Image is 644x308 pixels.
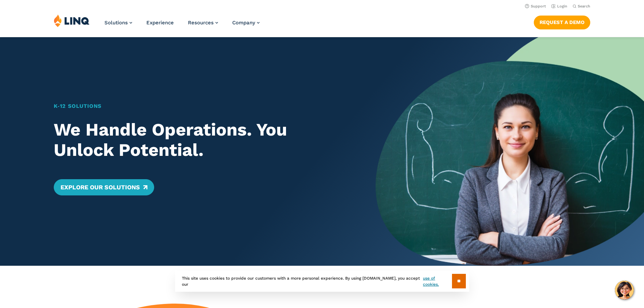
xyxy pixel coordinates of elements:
[232,20,255,26] span: Company
[232,20,260,26] a: Company
[146,20,174,26] a: Experience
[578,4,590,8] span: Search
[188,20,214,26] span: Resources
[188,20,218,26] a: Resources
[615,281,634,300] button: Hello, have a question? Let’s chat.
[525,4,546,8] a: Support
[54,14,90,27] img: LINQ | K‑12 Software
[104,14,260,37] nav: Primary Navigation
[551,4,567,8] a: Login
[534,14,590,29] nav: Button Navigation
[54,120,350,160] h2: We Handle Operations. You Unlock Potential.
[104,20,128,26] span: Solutions
[54,179,154,195] a: Explore Our Solutions
[376,37,644,266] img: Home Banner
[534,16,590,29] a: Request a Demo
[573,4,590,9] button: Open Search Bar
[175,270,469,292] div: This site uses cookies to provide our customers with a more personal experience. By using [DOMAIN...
[54,102,350,110] h1: K‑12 Solutions
[423,275,452,287] a: use of cookies.
[104,20,132,26] a: Solutions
